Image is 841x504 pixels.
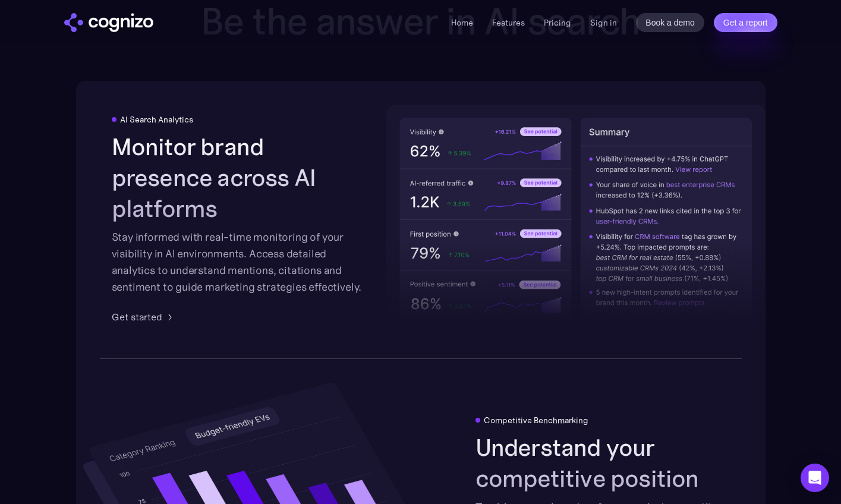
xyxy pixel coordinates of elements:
[64,13,153,32] a: home
[475,432,730,494] h2: Understand your competitive position
[64,13,153,32] img: cognizo logo
[801,464,829,492] div: Open Intercom Messenger
[590,15,617,30] a: Sign in
[386,105,766,335] img: AI visibility metrics performance insights
[112,229,366,295] div: Stay informed with real-time monitoring of your visibility in AI environments. Access detailed an...
[484,415,588,425] div: Competitive Benchmarking
[112,131,366,224] h2: Monitor brand presence across AI platforms
[492,17,525,28] a: Features
[544,17,571,28] a: Pricing
[120,115,193,124] div: AI Search Analytics
[112,310,177,324] a: Get started
[714,13,777,32] a: Get a report
[636,13,704,32] a: Book a demo
[112,310,162,324] div: Get started
[451,17,473,28] a: Home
